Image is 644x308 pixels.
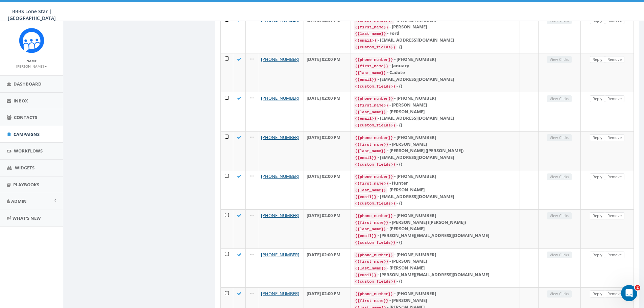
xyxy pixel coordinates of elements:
div: - Hunter [354,180,517,187]
a: Remove [605,252,624,259]
code: {{first_name}} [354,259,389,265]
a: Remove [605,95,624,102]
span: Campaigns [14,131,40,137]
a: Remove [605,173,624,181]
a: [PHONE_NUMBER] [261,173,299,179]
div: - [PHONE_NUMBER] [354,290,517,297]
div: - [PERSON_NAME] ([PERSON_NAME]) [354,147,517,154]
code: {{first_name}} [354,102,389,109]
code: {{first_name}} [354,220,389,226]
div: - {} [354,278,517,285]
div: - [PERSON_NAME] [354,297,517,304]
div: - [PERSON_NAME] [354,141,517,148]
code: {{custom_fields}} [354,162,397,168]
code: {{phone_number}} [354,135,394,141]
div: - [EMAIL_ADDRESS][DOMAIN_NAME] [354,193,517,200]
code: {{email}} [354,77,378,83]
div: - [PERSON_NAME] [354,24,517,30]
a: Remove [605,290,624,298]
div: - {} [354,122,517,128]
span: Dashboard [14,81,42,87]
code: {{first_name}} [354,142,389,148]
code: {{last_name}} [354,187,387,193]
code: {{custom_fields}} [354,122,397,128]
a: Reply [590,56,605,63]
div: - [PERSON_NAME] [354,187,517,193]
a: [PHONE_NUMBER] [261,290,299,297]
div: - [PHONE_NUMBER] [354,134,517,141]
a: [PERSON_NAME] [16,63,47,69]
code: {{email}} [354,194,378,200]
code: {{first_name}} [354,298,389,304]
div: - [PERSON_NAME] [354,109,517,115]
span: 2 [635,285,640,290]
td: [DATE] 02:00 PM [304,131,351,170]
span: Inbox [14,98,28,104]
td: [DATE] 02:00 PM [304,14,351,53]
td: [DATE] 02:00 PM [304,209,351,248]
span: What's New [13,215,41,221]
a: Reply [590,252,605,259]
small: [PERSON_NAME] [16,64,47,69]
span: Widgets [15,165,34,171]
td: [DATE] 02:00 PM [304,53,351,92]
code: {{custom_fields}} [354,279,397,285]
div: - {} [354,83,517,90]
td: [DATE] 02:00 PM [304,92,351,131]
div: - Cadote [354,69,517,76]
div: - [PERSON_NAME][EMAIL_ADDRESS][DOMAIN_NAME] [354,271,517,278]
div: - [PHONE_NUMBER] [354,56,517,63]
code: {{first_name}} [354,24,389,30]
code: {{phone_number}} [354,57,394,63]
div: - [PERSON_NAME][EMAIL_ADDRESS][DOMAIN_NAME] [354,232,517,239]
div: - [PHONE_NUMBER] [354,173,517,180]
a: Remove [605,56,624,63]
a: Remove [605,212,624,219]
div: - {} [354,200,517,207]
code: {{phone_number}} [354,291,394,297]
span: Playbooks [13,182,39,188]
div: - [PERSON_NAME] [354,258,517,265]
code: {{last_name}} [354,31,387,37]
small: Name [26,58,37,63]
code: {{email}} [354,155,378,161]
a: [PHONE_NUMBER] [261,212,299,218]
code: {{email}} [354,38,378,44]
div: - [EMAIL_ADDRESS][DOMAIN_NAME] [354,154,517,161]
a: [PHONE_NUMBER] [261,56,299,62]
code: {{custom_fields}} [354,240,397,246]
div: - [EMAIL_ADDRESS][DOMAIN_NAME] [354,115,517,122]
a: Remove [605,134,624,141]
code: {{custom_fields}} [354,200,397,207]
div: - {} [354,44,517,50]
iframe: Intercom live chat [621,285,637,301]
code: {{phone_number}} [354,174,394,180]
div: - [PHONE_NUMBER] [354,252,517,258]
a: Reply [590,134,605,141]
a: [PHONE_NUMBER] [261,134,299,140]
code: {{email}} [354,272,378,278]
a: Reply [590,212,605,219]
td: [DATE] 02:00 PM [304,170,351,209]
code: {{last_name}} [354,70,387,76]
code: {{phone_number}} [354,252,394,258]
div: - [EMAIL_ADDRESS][DOMAIN_NAME] [354,37,517,44]
span: Contacts [14,114,37,120]
span: Admin [11,198,27,204]
a: Reply [590,95,605,102]
code: {{custom_fields}} [354,44,397,50]
code: {{email}} [354,116,378,122]
code: {{phone_number}} [354,96,394,102]
div: - [PHONE_NUMBER] [354,212,517,219]
code: {{phone_number}} [354,213,394,219]
div: - [PHONE_NUMBER] [354,95,517,102]
code: {{last_name}} [354,226,387,232]
div: - [PERSON_NAME] [354,102,517,109]
div: - [PERSON_NAME] [354,226,517,232]
td: [DATE] 02:00 PM [304,248,351,288]
code: {{first_name}} [354,63,389,69]
a: [PHONE_NUMBER] [261,252,299,258]
div: - [PERSON_NAME] [354,265,517,271]
div: - [PERSON_NAME] ([PERSON_NAME]) [354,219,517,226]
code: {{first_name}} [354,181,389,187]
